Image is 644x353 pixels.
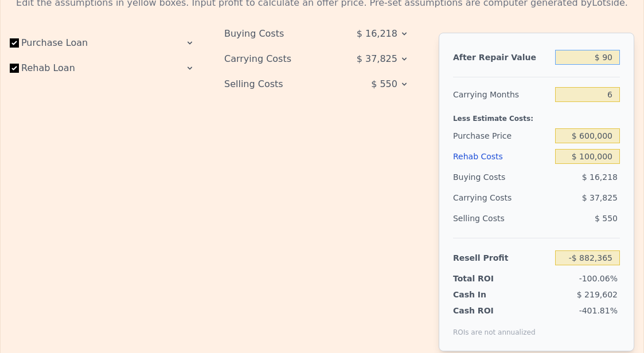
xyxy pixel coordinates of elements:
div: Buying Costs [453,167,551,187]
div: After Repair Value [453,47,551,68]
input: Rehab Loan [10,64,19,73]
div: ROIs are not annualized [453,316,536,337]
div: Purchase Price [453,125,551,146]
label: Rehab Loan [10,58,119,79]
span: -401.81% [579,306,618,315]
label: Purchase Loan [10,33,119,53]
div: Cash In [453,289,514,300]
div: Resell Profit [453,248,551,268]
div: Carrying Costs [224,49,334,69]
span: $ 16,218 [357,23,397,44]
span: $ 550 [595,214,618,223]
div: Selling Costs [453,208,551,229]
div: Cash ROI [453,305,536,316]
div: Carrying Months [453,84,551,105]
div: Carrying Costs [453,187,514,208]
span: $ 219,602 [577,290,618,299]
input: Purchase Loan [10,38,19,48]
span: $ 37,825 [357,49,397,69]
div: Less Estimate Costs: [453,105,620,125]
span: -100.06% [579,274,618,283]
span: $ 16,218 [582,172,618,182]
div: Total ROI [453,273,514,284]
span: $ 37,825 [582,193,618,202]
div: Rehab Costs [453,146,551,167]
div: Selling Costs [224,74,334,95]
span: $ 550 [371,74,397,95]
div: Buying Costs [224,23,334,44]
